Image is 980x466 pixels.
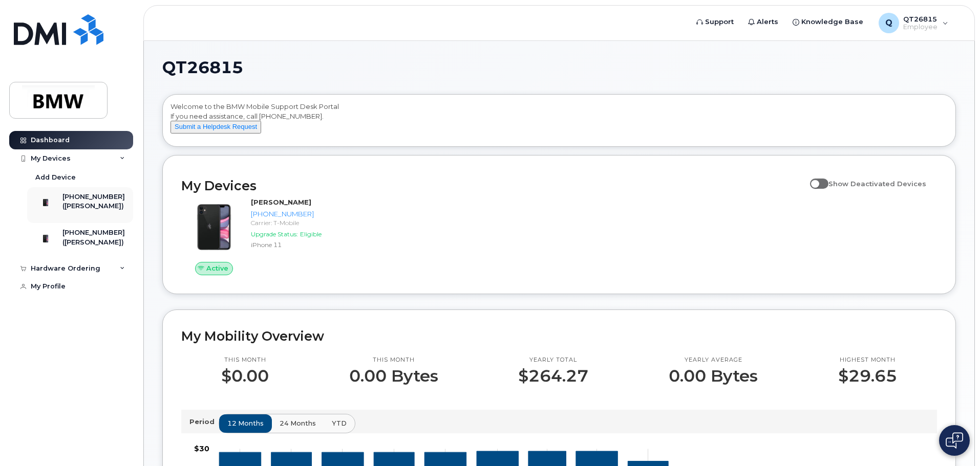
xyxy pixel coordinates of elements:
p: Yearly average [669,356,758,364]
p: $29.65 [838,367,897,385]
p: $0.00 [221,367,269,385]
h2: My Devices [181,178,805,193]
span: Active [206,263,228,273]
div: Carrier: T-Mobile [251,218,357,227]
p: Yearly total [518,356,588,364]
p: Highest month [838,356,897,364]
img: Open chat [946,432,963,449]
p: Period [189,417,219,427]
span: Eligible [300,230,322,238]
span: 24 months [280,418,316,428]
p: This month [349,356,438,364]
img: iPhone_11.jpg [189,203,239,252]
button: Submit a Helpdesk Request [171,121,261,134]
p: $264.27 [518,367,588,385]
input: Show Deactivated Devices [810,174,818,182]
a: Submit a Helpdesk Request [171,122,261,130]
div: iPhone 11 [251,240,357,249]
strong: [PERSON_NAME] [251,198,311,206]
div: Welcome to the BMW Mobile Support Desk Portal If you need assistance, call [PHONE_NUMBER]. [171,102,948,143]
span: QT26815 [162,60,243,75]
span: YTD [332,418,347,428]
p: This month [221,356,269,364]
tspan: $30 [194,444,209,453]
h2: My Mobility Overview [181,328,937,344]
div: [PHONE_NUMBER] [251,209,357,219]
p: 0.00 Bytes [669,367,758,385]
span: Upgrade Status: [251,230,298,238]
span: Show Deactivated Devices [828,180,926,188]
p: 0.00 Bytes [349,367,438,385]
a: Active[PERSON_NAME][PHONE_NUMBER]Carrier: T-MobileUpgrade Status:EligibleiPhone 11 [181,197,361,275]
